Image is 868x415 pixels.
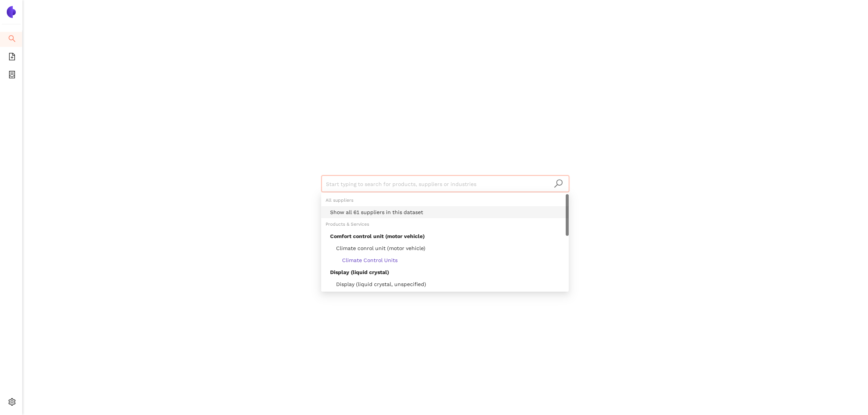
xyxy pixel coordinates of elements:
[5,6,17,18] img: Logo
[330,208,564,216] div: Show all 61 suppliers in this dataset
[554,179,563,188] span: search
[330,281,426,287] span: Display (liquid crystal, unspecified)
[321,218,569,230] div: Products & Services
[8,68,16,83] span: container
[321,206,569,218] div: Show all 61 suppliers in this dataset
[321,194,569,206] div: All suppliers
[8,50,16,65] span: file-add
[330,245,425,251] span: Climate conrol unit (motor vehicle)
[330,233,425,239] span: Comfort control unit (motor vehicle)
[8,32,16,47] span: search
[330,269,389,275] span: Display (liquid crystal)
[8,396,16,411] span: setting
[330,257,398,263] span: Climate Control Units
